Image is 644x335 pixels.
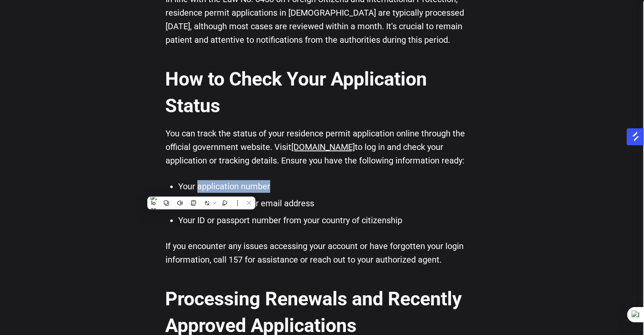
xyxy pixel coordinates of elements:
p: If you encounter any issues accessing your account or have forgotten your login information, call... [166,239,479,266]
li: Your ID or passport number from your country of citizenship [178,214,479,227]
li: Your application number [178,180,479,193]
h2: How to Check Your Application Status [165,66,478,119]
a: [DOMAIN_NAME] [291,142,355,152]
li: Telephone number or email address [178,197,479,210]
p: You can track the status of your residence permit application online through the official governm... [166,127,479,167]
img: salesgear logo [630,131,641,141]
